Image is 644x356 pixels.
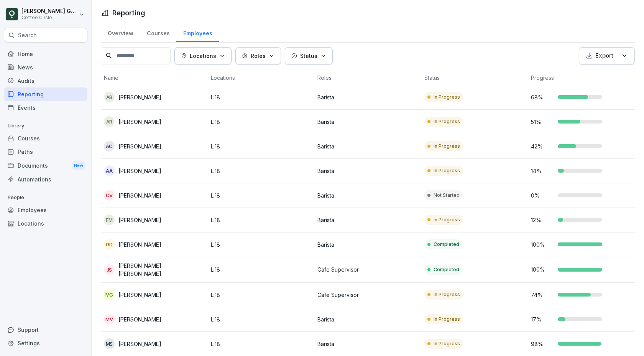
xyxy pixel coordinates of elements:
[18,31,37,39] p: Search
[434,316,460,323] p: In Progress
[314,71,421,85] th: Roles
[118,167,161,175] p: [PERSON_NAME]
[104,165,115,176] div: AA
[285,47,333,64] button: Status
[434,118,460,125] p: In Progress
[531,265,554,274] p: 100 %
[112,8,145,18] h1: Reporting
[104,264,115,275] div: JS
[140,23,176,42] a: Courses
[595,51,613,60] p: Export
[118,291,161,299] p: [PERSON_NAME]
[101,71,208,85] th: Name
[317,142,418,150] p: Barista
[118,216,161,224] p: [PERSON_NAME]
[531,118,554,126] p: 51 %
[579,47,635,64] button: Export
[317,315,418,323] p: Barista
[4,336,87,350] a: Settings
[317,191,418,199] p: Barista
[434,291,460,298] p: In Progress
[21,8,77,15] p: [PERSON_NAME] Grioui
[434,192,460,199] p: Not Started
[118,118,161,126] p: [PERSON_NAME]
[235,47,281,64] button: Roles
[4,74,87,87] div: Audits
[104,289,115,300] div: MG
[434,143,460,150] p: In Progress
[211,191,312,199] p: Li18
[104,190,115,201] div: CV
[104,141,115,152] div: AC
[4,61,87,74] a: News
[317,340,418,348] p: Barista
[104,92,115,102] div: AB
[531,93,554,101] p: 68 %
[317,241,418,249] p: Barista
[104,239,115,250] div: GD
[4,217,87,230] div: Locations
[4,191,87,204] p: People
[118,340,161,348] p: [PERSON_NAME]
[208,71,315,85] th: Locations
[190,52,216,60] p: Locations
[317,93,418,101] p: Barista
[4,173,87,186] a: Automations
[531,167,554,175] p: 14 %
[104,116,115,127] div: AR
[4,47,87,61] a: Home
[434,266,459,273] p: Completed
[118,262,205,278] p: [PERSON_NAME] [PERSON_NAME]
[531,315,554,323] p: 17 %
[531,241,554,249] p: 100 %
[317,118,418,126] p: Barista
[4,132,87,145] a: Courses
[4,158,87,173] a: DocumentsNew
[104,338,115,349] div: MS
[434,216,460,223] p: In Progress
[4,145,87,158] a: Paths
[531,340,554,348] p: 98 %
[211,291,312,299] p: Li18
[211,93,312,101] p: Li18
[300,52,317,60] p: Status
[211,315,312,323] p: Li18
[104,314,115,325] div: MV
[4,120,87,132] p: Library
[4,101,87,114] a: Events
[21,15,77,20] p: Coffee Circle
[4,87,87,101] a: Reporting
[531,142,554,150] p: 42 %
[317,216,418,224] p: Barista
[211,216,312,224] p: Li18
[118,241,161,249] p: [PERSON_NAME]
[434,340,460,347] p: In Progress
[118,315,161,323] p: [PERSON_NAME]
[211,118,312,126] p: Li18
[434,167,460,174] p: In Progress
[176,23,219,42] div: Employees
[101,23,140,42] a: Overview
[4,323,87,336] div: Support
[118,93,161,101] p: [PERSON_NAME]
[434,94,460,101] p: In Progress
[317,291,418,299] p: Cafe Supervisor
[4,203,87,217] a: Employees
[4,158,87,173] div: Documents
[174,47,232,64] button: Locations
[118,191,161,199] p: [PERSON_NAME]
[211,265,312,274] p: Li18
[211,142,312,150] p: Li18
[211,167,312,175] p: Li18
[531,191,554,199] p: 0 %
